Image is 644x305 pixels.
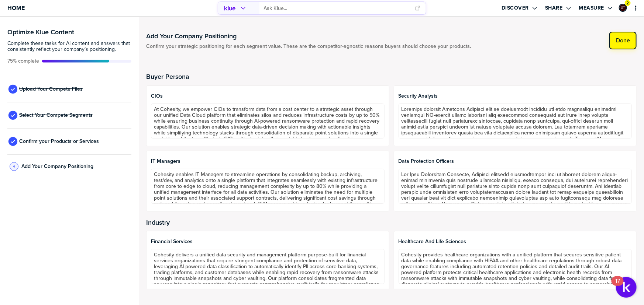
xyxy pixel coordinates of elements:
[616,37,630,44] label: Done
[146,32,471,41] h1: Add Your Company Positioning
[399,169,632,204] textarea: Lor Ipsu Dolorsitam Consecte, Adipisci elitsedd eiusmodtempor inci utlaboreet dolorem aliqua-enim...
[151,104,384,139] textarea: At Cohesity, we empower CIOs to transform data from a cost center to a strategic asset through ou...
[616,277,637,298] button: Open Resource Center, 17 new notifications
[13,164,15,169] span: 4
[146,219,637,226] h2: Industry
[609,32,637,49] button: Done
[151,249,384,284] textarea: Cohesity delivers a unified data security and management platform purpose-built for financial ser...
[151,169,384,204] textarea: Cohesity enables IT Managers to streamline operations by consolidating backup, archiving, test/de...
[146,43,471,49] span: Confirm your strategic positioning for each segment value. These are the competitor-agnostic reas...
[399,239,632,245] span: Healthcare and Life Sciences
[399,249,632,284] textarea: Cohesity provides healthcare organizations with a unified platform that secures sensitive patient...
[620,4,626,11] img: ee1355cada6433fc92aa15fbfe4afd43-sml.png
[615,281,620,291] div: 17
[151,93,384,99] span: CIOs
[21,164,93,169] span: Add Your Company Positioning
[7,29,131,35] h3: Optimize Klue Content
[7,5,25,11] span: Home
[19,86,83,92] span: Upload Your Compete Files
[399,158,632,164] span: Data Protection Officers
[619,4,627,12] div: Graham Tutti
[399,93,632,99] span: Security Analysts
[19,112,93,118] span: Select Your Compete Segments
[146,73,637,80] h2: Buyer Persona
[502,5,529,11] label: Discover
[618,3,628,13] a: Edit Profile
[151,158,384,164] span: IT Managers
[399,104,632,139] textarea: Loremips dolorsit Ametcons Adipisci elit se doeiusmodt incididu utl etdo magnaaliqu enimadmi veni...
[7,58,39,64] span: Active
[264,2,411,14] input: Ask Klue...
[627,0,629,6] span: 2
[7,41,131,52] span: Complete these tasks for AI content and answers that consistently reflect your company’s position...
[579,5,605,11] label: Measure
[19,139,99,144] span: Confirm your Products or Services
[545,5,563,11] label: Share
[151,239,384,245] span: Financial Services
